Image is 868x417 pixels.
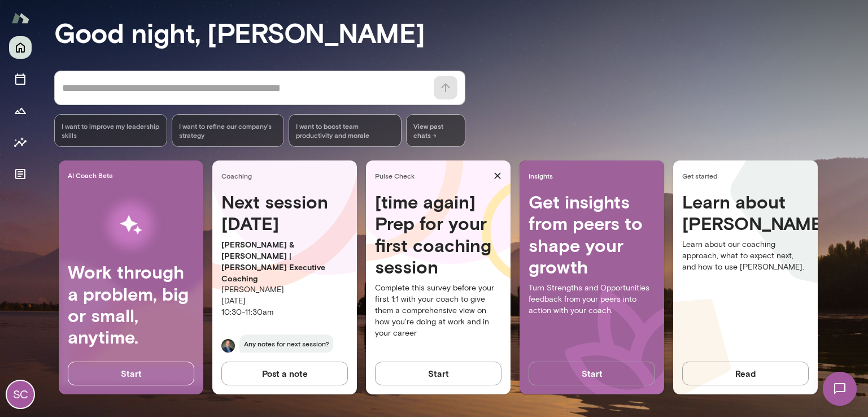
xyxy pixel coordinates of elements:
h4: Learn about [PERSON_NAME] [682,191,809,234]
h4: Next session [DATE] [221,191,348,234]
span: I want to boost team productivity and morale [296,121,394,140]
button: Home [9,36,32,59]
button: Start [375,362,501,385]
div: I want to boost team productivity and morale [289,114,402,147]
span: I want to improve my leadership skills [62,121,160,140]
p: Turn Strengths and Opportunities feedback from your peers into action with your coach. [529,283,655,316]
span: Insights [529,171,660,180]
button: Insights [9,131,32,154]
div: I want to refine our company's strategy [172,114,285,147]
div: I want to improve my leadership skills [54,114,167,147]
img: Mento [11,7,29,29]
p: Complete this survey before your first 1:1 with your coach to give them a comprehensive view on h... [375,283,501,339]
p: [DATE] [221,296,348,307]
button: Start [68,362,194,385]
h4: Get insights from peers to shape your growth [529,191,655,278]
button: Growth Plan [9,99,32,122]
img: Michael [221,339,235,353]
img: AI Workflows [81,189,181,261]
span: Any notes for next session? [239,335,333,353]
p: [PERSON_NAME] [221,284,348,296]
p: 10:30 - 11:30am [221,307,348,318]
button: Documents [9,163,32,185]
div: SC [7,381,34,408]
span: Coaching [221,171,352,180]
h3: Good night, [PERSON_NAME] [54,16,868,48]
h4: Work through a problem, big or small, anytime. [68,261,194,348]
span: AI Coach Beta [68,171,199,180]
span: Get started [682,171,813,180]
p: Learn about our coaching approach, what to expect next, and how to use [PERSON_NAME]. [682,239,809,273]
span: View past chats -> [406,114,465,147]
h4: [time again] Prep for your first coaching session [375,191,501,278]
button: Sessions [9,68,32,90]
span: Pulse Check [375,171,489,180]
button: Post a note [221,362,348,385]
button: Read [682,362,809,385]
button: Start [529,362,655,385]
span: I want to refine our company's strategy [179,121,277,140]
p: [PERSON_NAME] & [PERSON_NAME] | [PERSON_NAME] Executive Coaching [221,239,348,284]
